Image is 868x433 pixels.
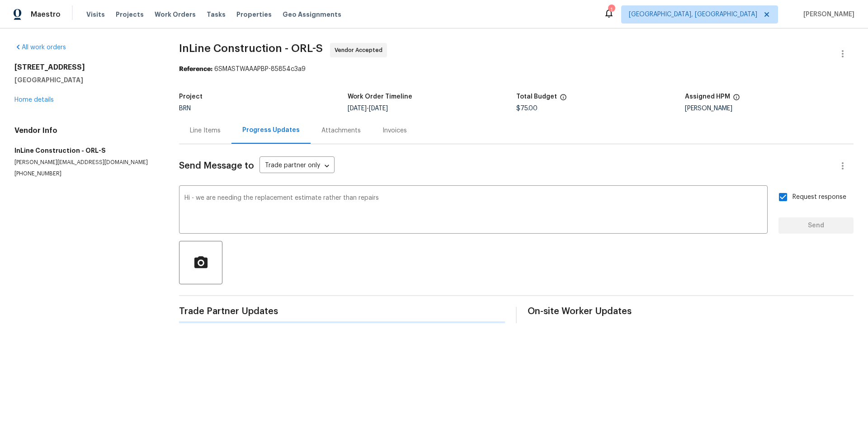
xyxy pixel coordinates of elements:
[608,5,614,14] div: 1
[179,43,323,54] span: InLine Construction - ORL-S
[321,126,361,135] div: Attachments
[14,97,54,103] a: Home details
[14,159,157,166] p: [PERSON_NAME][EMAIL_ADDRESS][DOMAIN_NAME]
[14,44,66,51] a: All work orders
[348,94,412,100] h5: Work Order Timeline
[14,146,157,155] h5: InLine Construction - ORL-S
[116,10,144,19] span: Projects
[283,10,341,19] span: Geo Assignments
[184,195,762,226] textarea: Hi - we are needing the replacement estimate rather than repairs
[14,170,157,178] p: [PHONE_NUMBER]
[14,126,157,135] h4: Vendor Info
[236,10,272,19] span: Properties
[793,193,846,202] span: Request response
[207,11,226,18] span: Tasks
[31,10,61,19] span: Maestro
[685,94,730,100] h5: Assigned HPM
[14,75,157,85] h5: [GEOGRAPHIC_DATA]
[629,10,757,19] span: [GEOGRAPHIC_DATA], [GEOGRAPHIC_DATA]
[242,126,300,135] div: Progress Updates
[516,105,538,112] span: $75.00
[179,307,505,316] span: Trade Partner Updates
[259,159,335,174] div: Trade partner only
[190,126,221,135] div: Line Items
[733,94,740,105] span: The hpm assigned to this work order.
[179,105,191,112] span: BRN
[528,307,854,316] span: On-site Worker Updates
[14,63,157,72] h2: [STREET_ADDRESS]
[516,94,557,100] h5: Total Budget
[335,46,386,55] span: Vendor Accepted
[685,105,854,112] div: [PERSON_NAME]
[179,66,212,72] b: Reference:
[86,10,105,19] span: Visits
[348,105,388,112] span: -
[800,10,854,19] span: [PERSON_NAME]
[382,126,407,135] div: Invoices
[179,65,854,74] div: 6SMASTWAAAPBP-85854c3a9
[369,105,388,112] span: [DATE]
[560,94,567,105] span: The total cost of line items that have been proposed by Opendoor. This sum includes line items th...
[348,105,367,112] span: [DATE]
[179,94,203,100] h5: Project
[155,10,196,19] span: Work Orders
[179,161,254,170] span: Send Message to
